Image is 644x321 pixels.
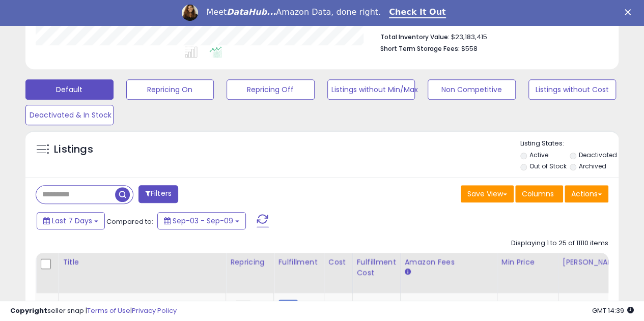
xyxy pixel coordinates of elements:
label: Out of Stock [529,162,566,170]
div: Amazon Fees [405,257,493,268]
div: Meet Amazon Data, done right. [206,7,381,17]
a: Privacy Policy [132,306,177,315]
span: Last 7 Days [52,216,92,226]
img: Profile image for Georgie [182,5,198,21]
span: $558 [461,44,478,53]
button: Filters [138,185,178,203]
span: 2025-09-17 14:39 GMT [592,306,634,315]
label: Archived [579,162,606,170]
small: Amazon Fees. [405,268,411,277]
h5: Listings [54,142,93,157]
span: Sep-03 - Sep-09 [173,216,233,226]
div: Title [63,257,221,268]
span: Columns [522,189,554,199]
button: Listings without Min/Max [327,79,415,100]
a: Terms of Use [87,306,130,315]
button: Deactivated & In Stock [25,105,114,125]
button: Repricing On [126,79,214,100]
div: Cost [328,257,348,268]
button: Last 7 Days [37,212,105,229]
div: seller snap | | [10,306,177,316]
span: Compared to: [106,217,153,226]
div: Repricing [230,257,269,268]
button: Sep-03 - Sep-09 [157,212,246,229]
i: DataHub... [227,7,276,17]
div: Close [625,9,635,15]
label: Active [529,151,548,159]
b: Total Inventory Value: [380,33,450,41]
li: $23,183,415 [380,30,601,42]
button: Actions [565,185,608,202]
button: Columns [515,185,563,202]
div: Fulfillment Cost [357,257,396,278]
div: [PERSON_NAME] [563,257,623,268]
button: Repricing Off [227,79,315,100]
strong: Copyright [10,306,47,315]
button: Listings without Cost [528,79,617,100]
b: Short Term Storage Fees: [380,44,460,53]
p: Listing States: [520,139,619,149]
div: Displaying 1 to 25 of 11110 items [511,239,608,248]
a: Check It Out [389,7,446,18]
div: Min Price [501,257,554,268]
button: Non Competitive [428,79,516,100]
div: Fulfillment [278,257,319,268]
button: Default [25,79,114,100]
label: Deactivated [579,151,617,159]
button: Save View [461,185,514,202]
